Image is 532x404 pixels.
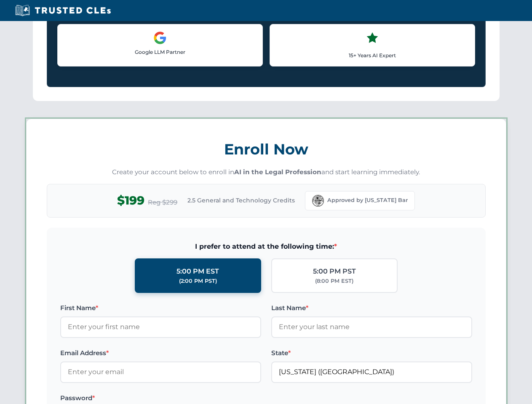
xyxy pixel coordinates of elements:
label: First Name [60,303,261,313]
label: State [271,348,472,358]
input: Enter your first name [60,316,261,338]
span: $199 [117,191,144,210]
img: Google [153,31,167,45]
input: Enter your email [60,361,261,383]
img: Florida Bar [312,195,324,207]
span: I prefer to attend at the following time: [60,241,472,252]
p: Create your account below to enroll in and start learning immediately. [47,167,486,177]
div: (8:00 PM EST) [315,277,353,285]
h3: Enroll Now [47,136,486,162]
label: Password [60,393,261,403]
input: Enter your last name [271,316,472,338]
p: Google LLM Partner [64,48,256,56]
p: 15+ Years AI Expert [277,51,468,59]
span: Reg $299 [148,197,177,207]
div: 5:00 PM EST [176,266,219,277]
div: 5:00 PM PST [313,266,356,277]
input: Florida (FL) [271,361,472,383]
img: Trusted CLEs [13,4,113,17]
div: (2:00 PM PST) [179,277,217,285]
label: Last Name [271,303,472,313]
strong: AI in the Legal Profession [234,168,321,176]
span: 2.5 General and Technology Credits [187,196,295,205]
span: Approved by [US_STATE] Bar [327,196,408,205]
label: Email Address [60,348,261,358]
